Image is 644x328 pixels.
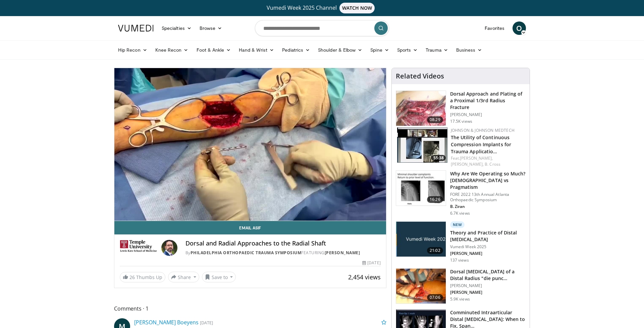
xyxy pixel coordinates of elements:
span: 55:38 [431,155,446,161]
a: 07:06 Dorsal [MEDICAL_DATA] of a Distal Radius "die punc… [PERSON_NAME] [PERSON_NAME] 5.9K views [396,268,526,304]
h4: Related Videos [396,72,444,80]
a: 16:26 Why Are We Operating so Much? [DEMOGRAPHIC_DATA] vs Pragmatism FORE 2022 13th Annual Atlant... [396,170,526,216]
p: 6.7K views [450,211,470,216]
div: [DATE] [362,260,380,266]
h3: Dorsal Approach and Plating of a Proximal 1/3rd Radius Fracture [450,91,526,111]
a: 21:02 New Theory and Practice of Distal [MEDICAL_DATA] Vumedi Week 2025 [PERSON_NAME] 137 views [396,221,526,263]
span: WATCH NOW [339,3,375,13]
small: [DATE] [200,320,213,326]
a: Johnson & Johnson MedTech [451,127,515,133]
a: Specialties [158,21,196,35]
a: 55:38 [397,127,447,163]
p: [PERSON_NAME] [450,112,526,117]
img: Philadelphia Orthopaedic Trauma Symposium [120,240,159,256]
a: Spine [366,43,393,57]
img: edd4a696-d698-4b82-bf0e-950aa4961b3f.150x105_q85_crop-smart_upscale.jpg [396,91,446,126]
a: [PERSON_NAME], [460,155,493,161]
h3: Why Are We Operating so Much? [DEMOGRAPHIC_DATA] vs Pragmatism [450,170,526,190]
button: Share [168,272,199,282]
span: 26 [129,274,135,280]
a: B. Cross [485,161,500,167]
a: Philadelphia Orthopaedic Trauma Symposium [191,250,302,256]
a: O [513,21,526,35]
img: 66e8a908-5181-456e-9087-b4022d3aa5b8.150x105_q85_crop-smart_upscale.jpg [396,269,446,304]
a: 08:29 Dorsal Approach and Plating of a Proximal 1/3rd Radius Fracture [PERSON_NAME] 17.5K views [396,91,526,126]
h3: Theory and Practice of Distal [MEDICAL_DATA] [450,229,526,243]
a: Business [452,43,486,57]
a: Favorites [481,21,508,35]
a: The Utility of Continuous Compression Implants for Trauma Applicatio… [451,134,511,155]
img: 00376a2a-df33-4357-8f72-5b9cd9908985.jpg.150x105_q85_crop-smart_upscale.jpg [396,222,446,257]
div: Feat. [451,155,524,167]
p: FORE 2022 13th Annual Atlanta Orthopaedic Symposium [450,192,526,203]
p: [PERSON_NAME] [450,290,526,295]
p: [PERSON_NAME] [450,251,526,256]
h4: Dorsal and Radial Approaches to the Radial Shaft [185,240,381,247]
a: Knee Recon [151,43,193,57]
input: Search topics, interventions [255,20,389,36]
a: Hand & Wrist [235,43,278,57]
video-js: Video Player [114,68,386,221]
h3: Dorsal [MEDICAL_DATA] of a Distal Radius "die punc… [450,268,526,282]
a: Hip Recon [114,43,151,57]
span: 2,454 views [348,273,381,281]
span: 07:06 [427,294,443,301]
p: [PERSON_NAME] [450,283,526,288]
button: Save to [202,272,236,282]
span: 08:29 [427,116,443,123]
p: New [450,221,465,228]
p: 5.9K views [450,296,470,302]
a: [PERSON_NAME] Boeyens [134,319,199,326]
img: VuMedi Logo [118,25,154,32]
a: 26 Thumbs Up [120,272,165,282]
p: 137 views [450,258,469,263]
a: Pediatrics [278,43,314,57]
a: Trauma [422,43,452,57]
a: Sports [393,43,422,57]
img: 99079dcb-b67f-40ef-8516-3995f3d1d7db.150x105_q85_crop-smart_upscale.jpg [396,171,446,206]
a: [PERSON_NAME] [325,250,360,256]
a: Foot & Ankle [193,43,235,57]
p: Vumedi Week 2025 [450,244,526,250]
a: Email Asif [114,221,386,234]
img: Avatar [161,240,177,256]
a: Vumedi Week 2025 ChannelWATCH NOW [119,3,525,13]
a: Browse [196,21,226,35]
a: [PERSON_NAME], [451,161,484,167]
span: 16:26 [427,196,443,203]
span: 21:02 [427,247,443,254]
span: Comments 1 [114,304,386,313]
a: Shoulder & Elbow [314,43,366,57]
img: 05424410-063a-466e-aef3-b135df8d3cb3.150x105_q85_crop-smart_upscale.jpg [397,127,447,163]
div: By FEATURING [185,250,381,256]
p: B. Ziran [450,204,526,209]
p: 17.5K views [450,119,472,124]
